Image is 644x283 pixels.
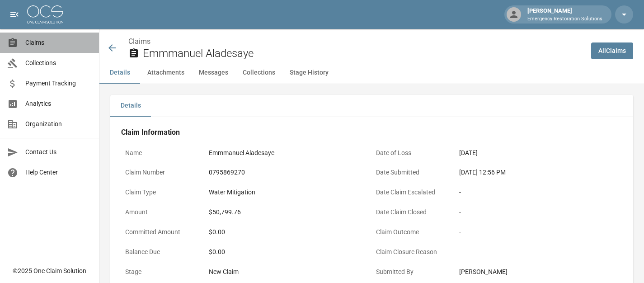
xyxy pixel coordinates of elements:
[121,164,205,181] p: Claim Number
[110,95,633,117] div: details tabs
[209,208,241,217] div: $50,799.76
[140,62,192,84] button: Attachments
[459,267,618,277] div: [PERSON_NAME]
[235,62,282,84] button: Collections
[121,223,205,241] p: Committed Amount
[99,62,140,84] button: Details
[209,247,368,257] div: $0.00
[128,37,150,46] a: Claims
[121,243,205,261] p: Balance Due
[192,62,235,84] button: Messages
[121,203,205,221] p: Amount
[372,223,456,241] p: Claim Outcome
[209,148,274,158] div: Emmmanuel Aladesaye
[372,164,456,181] p: Date Submitted
[372,263,456,281] p: Submitted By
[459,188,618,197] div: -
[121,128,622,137] h4: Claim Information
[459,168,618,177] div: [DATE] 12:56 PM
[282,62,336,84] button: Stage History
[527,15,602,23] p: Emergency Restoration Solutions
[372,144,456,162] p: Date of Loss
[121,144,205,162] p: Name
[121,184,205,201] p: Claim Type
[27,5,63,24] img: ocs-logo-white-transparent.png
[128,36,584,47] nav: breadcrumb
[591,42,633,59] a: AllClaims
[143,47,584,60] h2: Emmmanuel Aladesaye
[25,168,92,177] span: Help Center
[209,168,245,177] div: 0795869270
[99,62,644,84] div: anchor tabs
[25,58,92,68] span: Collections
[524,6,606,23] div: [PERSON_NAME]
[459,148,478,158] div: [DATE]
[121,263,205,281] p: Stage
[5,5,24,24] button: open drawer
[459,208,618,217] div: -
[25,38,92,47] span: Claims
[372,184,456,201] p: Date Claim Escalated
[459,247,618,257] div: -
[25,147,92,157] span: Contact Us
[372,243,456,261] p: Claim Closure Reason
[209,267,368,277] div: New Claim
[372,203,456,221] p: Date Claim Closed
[209,227,368,237] div: $0.00
[459,227,618,237] div: -
[110,95,151,117] button: Details
[209,188,255,197] div: Water Mitigation
[13,266,86,275] div: © 2025 One Claim Solution
[25,79,92,88] span: Payment Tracking
[25,99,92,108] span: Analytics
[25,119,92,129] span: Organization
